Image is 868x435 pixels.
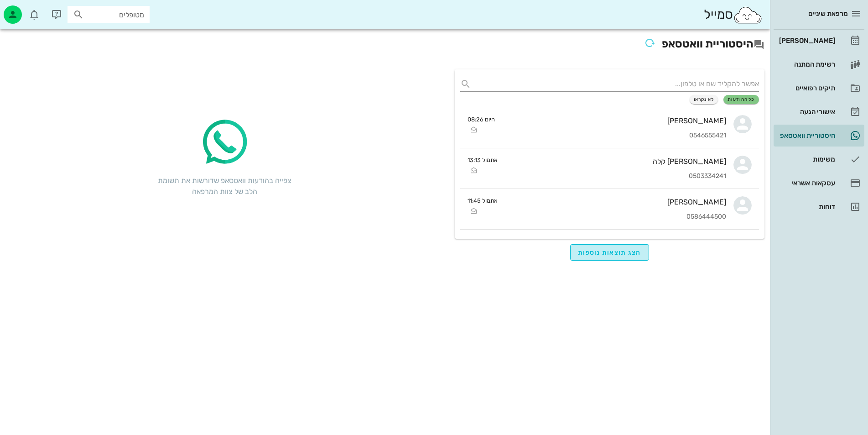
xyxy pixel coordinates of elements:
a: תיקים רפואיים [774,77,864,99]
div: היסטוריית וואטסאפ [777,132,835,139]
span: לא נקראו [694,97,714,102]
h2: היסטוריית וואטסאפ [5,35,764,55]
div: תיקים רפואיים [777,84,835,92]
a: היסטוריית וואטסאפ [774,125,864,147]
a: רשימת המתנה [774,53,864,75]
a: דוחות [774,196,864,218]
div: רשימת המתנה [777,61,835,68]
small: אתמול 11:45 [468,196,498,205]
div: משימות [777,156,835,163]
div: [PERSON_NAME] [502,116,726,125]
div: עסקאות אשראי [777,179,835,187]
div: צפייה בהודעות וואטסאפ שדורשות את תשומת הלב של צוות המרפאה [156,175,293,197]
div: [PERSON_NAME] [505,198,726,206]
div: דוחות [777,203,835,210]
input: אפשר להקליד שם או טלפון... [475,77,759,91]
div: [PERSON_NAME] [777,37,835,44]
button: לא נקראו [690,95,718,104]
div: [PERSON_NAME] קלה [505,157,726,166]
a: [PERSON_NAME] [774,30,864,52]
span: תג [27,7,32,13]
small: אתמול 13:13 [468,156,498,164]
img: whatsapp-icon.2ee8d5f3.png [197,115,252,170]
span: הצג תוצאות נוספות [578,249,641,257]
small: היום 08:26 [468,115,495,124]
div: 0546555421 [502,132,726,140]
div: 0586444500 [505,213,726,221]
div: אישורי הגעה [777,108,835,115]
a: עסקאות אשראי [774,172,864,194]
div: סמייל [704,5,763,25]
button: הצג תוצאות נוספות [570,244,649,261]
button: כל ההודעות [723,95,759,104]
a: אישורי הגעה [774,101,864,123]
a: משימות [774,148,864,170]
span: כל ההודעות [728,97,755,102]
div: 0503334241 [505,173,726,180]
img: SmileCloud logo [733,6,763,24]
span: מרפאת שיניים [808,10,848,18]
